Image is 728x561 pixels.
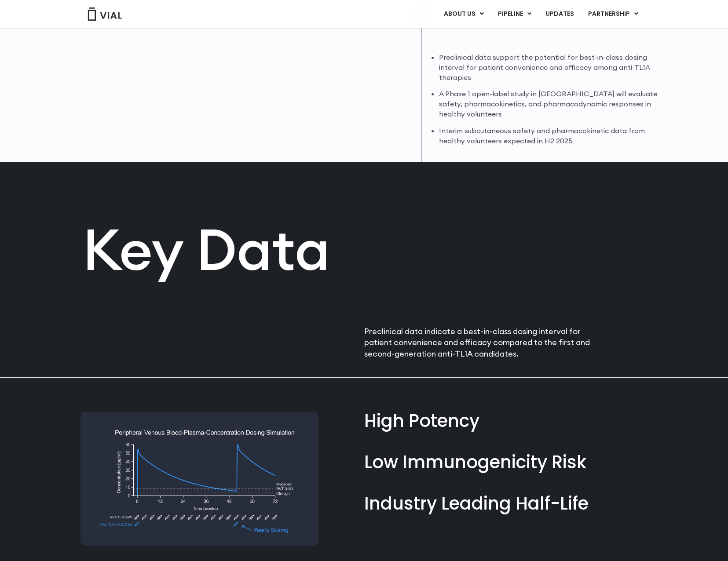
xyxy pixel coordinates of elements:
[80,412,318,546] img: Graph showing peripheral venous blood-plasma-concentration dosing simulation
[439,89,667,119] li: A Phase 1 open-label study in [GEOGRAPHIC_DATA] will evaluate safety, pharmacokinetics, and pharm...
[538,7,581,22] a: UPDATES
[83,221,364,278] h2: Key Data
[364,408,648,433] div: High Potency​
[581,7,645,22] a: PARTNERSHIPMenu Toggle
[491,7,538,22] a: PIPELINEMenu Toggle
[87,7,122,21] img: Vial Logo
[364,326,598,360] p: Preclinical data indicate a best-in-class dosing interval for patient convenience and efficacy co...
[439,126,667,146] li: Interim subcutaneous safety and pharmacokinetic data from healthy volunteers expected in H2 2025
[439,52,667,83] li: Preclinical data support the potential for best-in-class dosing interval for patient convenience ...
[364,491,648,516] div: Industry Leading Half-Life​
[437,7,490,22] a: ABOUT USMenu Toggle
[364,450,648,475] div: Low Immunogenicity Risk​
